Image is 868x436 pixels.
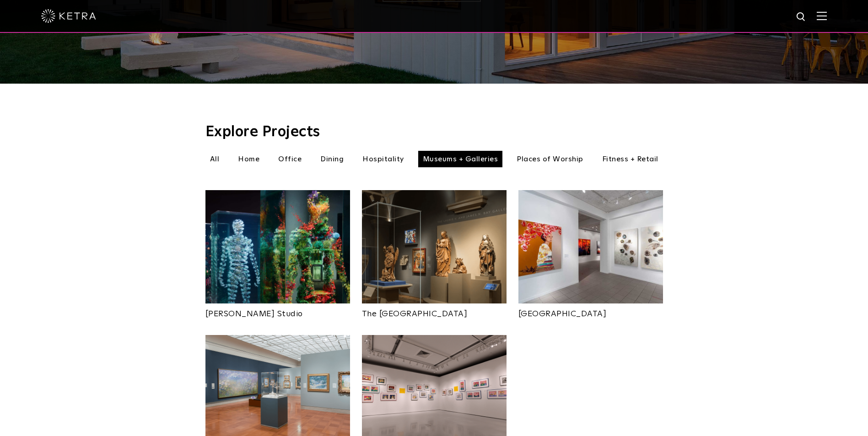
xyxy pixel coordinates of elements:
a: [GEOGRAPHIC_DATA] [518,303,663,318]
a: The [GEOGRAPHIC_DATA] [362,303,507,318]
li: Museums + Galleries [418,151,503,167]
h3: Explore Projects [205,125,663,139]
img: Oceanside Thumbnail photo [518,190,663,303]
img: New-Project-Page-hero-(3x)_0019_66708477_466895597428789_8185088725584995781_n [362,190,507,303]
img: search icon [796,11,807,23]
li: Office [274,151,306,167]
li: Home [233,151,264,167]
li: Fitness + Retail [598,151,663,167]
img: ketra-logo-2019-white [41,9,96,23]
li: Hospitality [358,151,409,167]
img: Dustin_Yellin_Ketra_Web-03-1 [205,190,350,303]
a: [PERSON_NAME] Studio [205,303,350,318]
li: Places of Worship [512,151,588,167]
li: Dining [316,151,348,167]
img: Hamburger%20Nav.svg [817,11,827,20]
li: All [205,151,224,167]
